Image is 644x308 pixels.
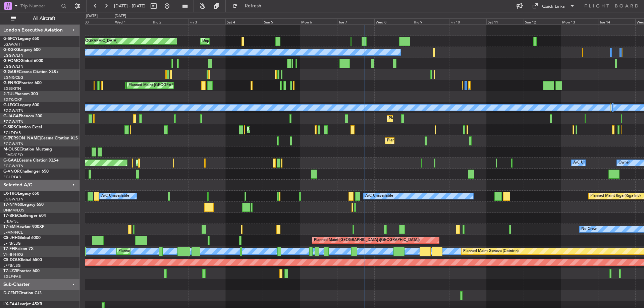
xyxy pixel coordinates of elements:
[3,258,42,262] a: CS-DOUGlobal 6500
[3,164,23,169] a: EGGW/LTN
[118,246,224,256] div: Planned Maint [GEOGRAPHIC_DATA] ([GEOGRAPHIC_DATA])
[3,203,44,207] a: T7-N1960Legacy 650
[3,152,23,158] a: LFMD/CEQ
[619,158,630,168] div: Owner
[3,302,42,306] a: LX-EAALearjet 45XR
[3,225,44,229] a: T7-EMIHawker 900XP
[3,97,22,102] a: EGTK/OXF
[3,125,16,129] span: G-SIRS
[3,230,23,235] a: LFMN/NCE
[3,214,46,218] a: T7-BREChallenger 604
[3,125,42,129] a: G-SIRSCitation Excel
[337,18,374,24] div: Tue 7
[3,64,23,69] a: EGGW/LTN
[7,13,73,24] button: All Aircraft
[3,225,16,229] span: T7-EMI
[3,247,15,251] span: T7-FFI
[3,159,19,163] span: G-GAAL
[590,191,641,201] div: Planned Maint Riga (Riga Intl)
[314,235,420,245] div: Planned Maint [GEOGRAPHIC_DATA] ([GEOGRAPHIC_DATA])
[20,1,59,11] input: Trip Number
[3,241,21,246] a: LFPB/LBG
[3,263,21,268] a: LFPB/LBG
[3,291,18,295] span: D-CENT
[3,81,42,85] a: G-ENRGPraetor 600
[3,170,20,174] span: G-VNOR
[3,269,40,273] a: T7-LZZIPraetor 600
[3,147,52,151] a: M-OUSECitation Mustang
[3,192,39,196] a: LX-TROLegacy 650
[3,86,21,91] a: EGSS/STN
[486,18,524,24] div: Sat 11
[3,81,19,85] span: G-ENRG
[3,59,20,63] span: G-FOMO
[561,18,598,24] div: Mon 13
[3,269,17,273] span: T7-LZZI
[374,18,412,24] div: Wed 8
[3,197,23,202] a: EGGW/LTN
[225,18,263,24] div: Sat 4
[3,247,34,251] a: T7-FFIFalcon 7X
[300,18,337,24] div: Mon 6
[3,114,42,118] a: G-JAGAPhenom 300
[188,18,225,24] div: Fri 3
[3,141,23,146] a: EGGW/LTN
[3,236,41,240] a: CS-JHHGlobal 6000
[3,37,39,41] a: G-SPCYLegacy 650
[3,136,41,140] span: G-[PERSON_NAME]
[3,252,23,257] a: VHHH/HKG
[3,59,43,63] a: G-FOMOGlobal 6000
[412,18,449,24] div: Thu 9
[3,274,21,279] a: EGLF/FAB
[3,159,59,163] a: G-GAALCessna Citation XLS+
[76,18,114,24] div: Tue 30
[3,114,19,118] span: G-JAGA
[202,36,271,46] div: Unplanned Maint [GEOGRAPHIC_DATA]
[3,175,21,180] a: EGLF/FAB
[581,224,597,234] div: No Crew
[3,75,23,80] a: EGNR/CEG
[529,1,578,11] button: Quick Links
[3,192,18,196] span: LX-TRO
[17,16,71,21] span: All Aircraft
[3,136,78,140] a: G-[PERSON_NAME]Cessna Citation XLS
[3,70,19,74] span: G-GARE
[3,214,17,218] span: T7-BRE
[3,147,19,151] span: M-OUSE
[3,208,24,213] a: DNMM/LOS
[3,108,23,113] a: EGGW/LTN
[3,170,49,174] a: G-VNORChallenger 650
[3,236,18,240] span: CS-JHH
[3,103,18,107] span: G-LEGC
[3,130,21,135] a: EGLF/FAB
[3,92,14,96] span: 2-TIJL
[3,291,42,295] a: D-CENTCitation CJ3
[463,246,519,256] div: Planned Maint Geneva (Cointrin)
[542,3,565,10] div: Quick Links
[229,1,269,11] button: Refresh
[3,37,18,41] span: G-SPCY
[3,48,19,52] span: G-KGKG
[598,18,635,24] div: Tue 14
[3,92,38,96] a: 2-TIJLPhenom 300
[573,158,601,168] div: A/C Unavailable
[3,48,41,52] a: G-KGKGLegacy 600
[3,258,19,262] span: CS-DOU
[114,3,146,9] span: [DATE] - [DATE]
[3,103,39,107] a: G-LEGCLegacy 600
[3,219,18,224] a: LTBA/ISL
[3,70,59,74] a: G-GARECessna Citation XLS+
[101,191,129,201] div: A/C Unavailable
[114,18,151,24] div: Wed 1
[263,18,300,24] div: Sun 5
[3,53,23,58] a: EGGW/LTN
[3,42,21,47] a: LGAV/ATH
[115,13,126,19] div: [DATE]
[387,136,493,146] div: Planned Maint [GEOGRAPHIC_DATA] ([GEOGRAPHIC_DATA])
[3,203,22,207] span: T7-N1960
[86,13,98,19] div: [DATE]
[365,191,393,201] div: A/C Unavailable
[249,125,355,135] div: Planned Maint [GEOGRAPHIC_DATA] ([GEOGRAPHIC_DATA])
[389,114,494,124] div: Planned Maint [GEOGRAPHIC_DATA] ([GEOGRAPHIC_DATA])
[3,302,18,306] span: LX-EAA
